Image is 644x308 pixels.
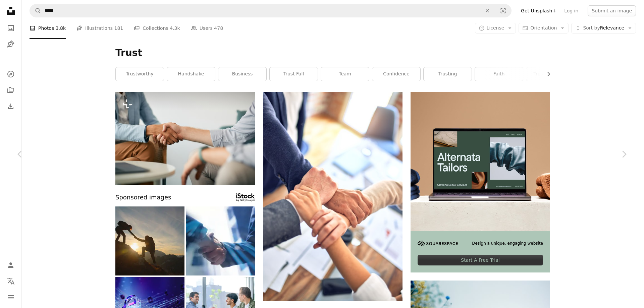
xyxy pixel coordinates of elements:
a: Collections [4,83,17,97]
span: Relevance [583,25,624,32]
button: Search Unsplash [30,4,41,17]
a: Close-up of coworkers shaking hands during business meeting in the office. [115,135,255,141]
a: trust business [526,67,574,81]
span: Sort by [583,25,600,30]
img: Close-up of coworkers shaking hands during business meeting in the office. [115,92,255,185]
img: Energetic Couple Celebrates a Sunset Hike with a High Five [115,206,184,275]
span: Orientation [530,25,557,30]
a: person in black long sleeve shirt holding persons hand [263,193,402,199]
a: business [218,67,266,81]
a: handshake [167,67,215,81]
a: Illustrations 181 [76,17,123,39]
a: Next [604,122,644,186]
a: Design a unique, engaging websiteStart A Free Trial [411,92,550,272]
span: Sponsored images [115,193,171,202]
button: Submit an image [588,5,636,16]
a: trusting [424,67,472,81]
span: 478 [214,24,223,32]
a: Log in [560,5,582,16]
button: Language [4,274,17,288]
form: Find visuals sitewide [30,4,512,17]
a: faith [475,67,523,81]
button: Orientation [519,23,569,34]
a: team [321,67,369,81]
a: Get Unsplash+ [517,5,560,16]
img: person in black long sleeve shirt holding persons hand [263,92,402,301]
a: Log in / Sign up [4,258,17,272]
img: file-1705255347840-230a6ab5bca9image [418,241,458,246]
a: Collections 4.3k [134,17,180,39]
a: Photos [4,21,17,35]
a: trustworthy [116,67,164,81]
button: Visual search [495,4,511,17]
span: 4.3k [170,24,180,32]
a: trust fall [270,67,318,81]
button: Clear [480,4,495,17]
a: Download History [4,100,17,113]
a: Illustrations [4,38,17,51]
a: Users 478 [191,17,223,39]
span: License [487,25,504,30]
div: Start A Free Trial [418,255,543,265]
a: Explore [4,67,17,81]
a: confidence [372,67,420,81]
img: Businessmen making handshake with partner, greeting, dealing, merger and acquisition, business co... [186,206,255,275]
button: Sort byRelevance [571,23,636,34]
span: 181 [114,24,123,32]
span: Design a unique, engaging website [472,241,543,246]
button: scroll list to the right [542,67,550,81]
img: file-1707885205802-88dd96a21c72image [411,92,550,231]
button: License [475,23,516,34]
h1: Trust [115,47,550,59]
button: Menu [4,291,17,304]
